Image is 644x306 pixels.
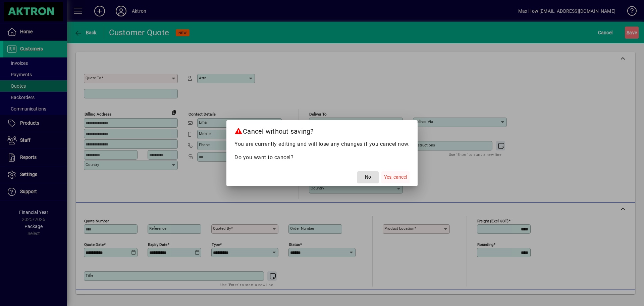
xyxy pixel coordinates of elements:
span: No [365,174,371,181]
button: Yes, cancel [381,171,410,183]
p: Do you want to cancel? [234,154,410,162]
span: Yes, cancel [384,174,407,181]
button: No [357,171,379,183]
p: You are currently editing and will lose any changes if you cancel now. [234,140,410,148]
h2: Cancel without saving? [226,120,418,140]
